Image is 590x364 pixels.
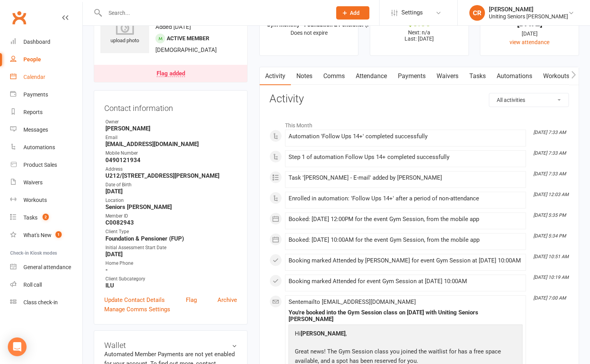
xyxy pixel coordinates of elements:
[105,172,237,179] strong: U212/[STREET_ADDRESS][PERSON_NAME]
[336,6,369,20] button: Add
[105,118,237,126] div: Owner
[105,134,237,141] div: Email
[186,295,197,305] a: Flag
[289,278,522,285] div: Booking marked Attended for event Gym Session at [DATE] 10:00AM
[23,179,43,186] div: Waivers
[23,74,45,80] div: Calendar
[105,181,237,189] div: Date of Birth
[105,260,237,267] div: Home Phone
[489,6,568,13] div: [PERSON_NAME]
[533,275,569,280] i: [DATE] 10:19 AM
[105,219,237,226] strong: C0082943
[10,259,82,276] a: General attendance kiosk mode
[350,67,392,85] a: Attendance
[533,171,566,177] i: [DATE] 7:33 AM
[23,299,58,305] div: Class check-in
[431,67,464,85] a: Waivers
[301,330,346,337] strong: [PERSON_NAME]
[10,227,82,244] a: What's New1
[217,295,237,305] a: Archive
[155,23,191,30] time: Added [DATE]
[533,150,566,156] i: [DATE] 7:33 AM
[105,251,237,258] strong: [DATE]
[9,8,29,27] a: Clubworx
[23,197,47,203] div: Workouts
[105,203,237,211] strong: Seniors [PERSON_NAME]
[55,231,62,238] span: 1
[269,93,569,105] h3: Activity
[105,141,237,148] strong: [EMAIL_ADDRESS][DOMAIN_NAME]
[533,130,566,135] i: [DATE] 7:33 AM
[105,266,237,273] strong: -
[538,67,575,85] a: Workouts
[469,5,485,21] div: CR
[533,233,566,239] i: [DATE] 5:34 PM
[289,195,522,202] div: Enrolled in automation: 'Follow Ups 14+' after a period of non-attendance
[10,156,82,174] a: Product Sales
[533,295,566,301] i: [DATE] 7:00 AM
[289,216,522,223] div: Booked: [DATE] 12:00PM for the event Gym Session, from the mobile app
[105,244,237,252] div: Initial Assessment Start Date
[23,264,71,270] div: General attendance
[533,212,566,218] i: [DATE] 5:35 PM
[100,19,149,45] div: upload photo
[23,91,48,98] div: Payments
[289,154,522,161] div: Step 1 of automation Follow Ups 14+ completed successfully
[104,305,170,314] a: Manage Comms Settings
[377,19,462,27] div: $0.00
[104,101,237,112] h3: Contact information
[533,192,569,197] i: [DATE] 12:03 AM
[401,4,423,21] span: Settings
[105,166,237,173] div: Address
[293,329,518,340] p: Hi ,
[155,46,217,54] span: [DEMOGRAPHIC_DATA]
[105,188,237,195] strong: [DATE]
[10,68,82,86] a: Calendar
[23,282,42,288] div: Roll call
[105,275,237,283] div: Client Subcategory
[487,19,572,27] div: [DATE]
[10,121,82,139] a: Messages
[291,67,318,85] a: Notes
[105,197,237,204] div: Location
[10,51,82,68] a: People
[104,295,165,305] a: Update Contact Details
[23,109,43,115] div: Reports
[289,175,522,181] div: Task '[PERSON_NAME] - E-mail' added by [PERSON_NAME]
[105,228,237,236] div: Client Type
[105,150,237,157] div: Mobile Number
[289,309,522,323] div: You're booked into the Gym Session class on [DATE] with Uniting Seniors [PERSON_NAME]
[105,157,237,164] strong: 0490121934
[105,125,237,132] strong: [PERSON_NAME]
[464,67,491,85] a: Tasks
[8,337,27,356] div: Open Intercom Messenger
[10,294,82,311] a: Class kiosk mode
[489,13,568,20] div: Uniting Seniors [PERSON_NAME]
[10,139,82,156] a: Automations
[392,67,431,85] a: Payments
[43,214,49,220] span: 2
[10,209,82,227] a: Tasks 2
[269,117,569,130] li: This Month
[23,232,52,238] div: What's New
[260,67,291,85] a: Activity
[105,282,237,289] strong: ILU
[533,254,569,259] i: [DATE] 10:51 AM
[10,191,82,209] a: Workouts
[23,127,48,133] div: Messages
[487,29,572,38] div: [DATE]
[377,29,462,42] p: Next: n/a Last: [DATE]
[289,298,416,305] span: Sent email to [EMAIL_ADDRESS][DOMAIN_NAME]
[491,67,538,85] a: Automations
[291,30,328,36] span: Does not expire
[105,212,237,220] div: Member ID
[10,86,82,103] a: Payments
[105,235,237,242] strong: Foundation & Pensioner (FUP)
[10,33,82,51] a: Dashboard
[10,174,82,191] a: Waivers
[23,144,55,150] div: Automations
[23,39,50,45] div: Dashboard
[104,341,237,350] h3: Wallet
[510,39,549,45] a: view attendance
[23,56,41,62] div: People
